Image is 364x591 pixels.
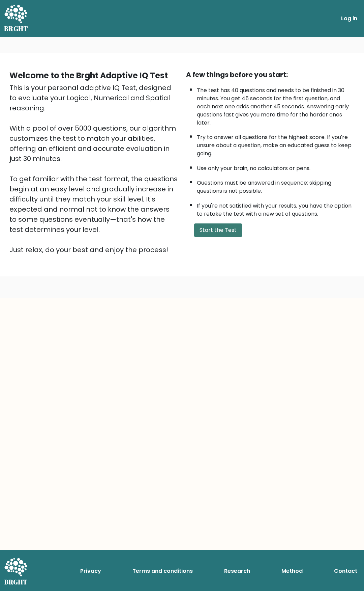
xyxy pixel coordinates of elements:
li: Questions must be answered in sequence; skipping questions is not possible. [197,176,355,195]
li: If you're not satisfied with your results, you have the option to retake the test with a new set ... [197,198,355,218]
div: A few things before you start: [186,70,355,80]
a: Research [221,564,253,578]
b: Welcome to the Brght Adaptive IQ Test [9,70,168,81]
a: Terms and conditions [130,564,195,578]
div: This is your personal adaptive IQ Test, designed to evaluate your Logical, Numerical and Spatial ... [9,83,178,255]
a: Contact [331,564,360,578]
h5: BRGHT [4,25,28,33]
button: Start the Test [194,223,242,237]
a: Privacy [78,564,104,578]
a: Method [279,564,305,578]
a: BRGHT [4,3,28,34]
li: Use only your brain, no calculators or pens. [197,161,355,172]
a: Log in [338,12,360,25]
li: Try to answer all questions for the highest score. If you're unsure about a question, make an edu... [197,130,355,158]
li: The test has 40 questions and needs to be finished in 30 minutes. You get 45 seconds for the firs... [197,83,355,127]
